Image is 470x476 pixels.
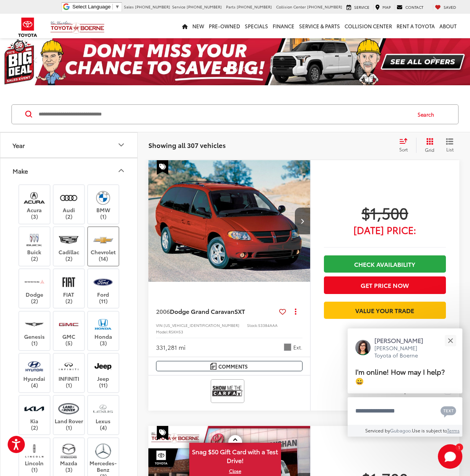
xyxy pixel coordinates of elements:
[72,4,120,10] a: Select Language​
[24,442,45,460] img: Vic Vaughan Toyota of Boerne in Boerne, TX)
[190,14,207,38] a: New
[190,444,280,467] span: Snag $50 Gift Card with a Test Drive!
[93,357,114,375] img: Vic Vaughan Toyota of Boerne in Boerne, TX)
[24,189,45,207] img: Vic Vaughan Toyota of Boerne in Boerne, TX)
[342,14,394,38] a: Collision Center
[88,400,119,431] label: Lexus (4)
[207,14,242,38] a: Pre-Owned
[54,357,85,388] label: INFINITI (1)
[54,400,85,431] label: Land Rover (1)
[258,322,278,328] span: 53384AAA
[19,400,50,431] label: Kia (2)
[441,405,456,418] svg: Text
[374,336,431,344] p: [PERSON_NAME]
[93,400,114,418] img: Vic Vaughan Toyota of Boerne in Boerne, TX)
[354,4,369,10] span: Service
[24,231,45,249] img: Vic Vaughan Toyota of Boerne in Boerne, TX)
[13,15,42,40] img: Toyota
[24,400,45,418] img: Vic Vaughan Toyota of Boerne in Boerne, TX)
[395,4,425,10] a: Contact
[382,4,391,10] span: Map
[438,402,459,419] button: Chat with SMS
[276,4,306,10] span: Collision Center
[210,363,216,369] img: Comments
[447,427,460,434] a: Terms
[88,315,119,346] label: Honda (3)
[148,160,311,282] img: 2006 Dodge Grand Caravan SXT
[373,4,393,10] a: Map
[58,231,79,249] img: Vic Vaughan Toyota of Boerne in Boerne, TX)
[54,189,85,220] label: Audi (2)
[156,322,164,328] span: VIN:
[93,189,114,207] img: Vic Vaughan Toyota of Boerne in Boerne, TX)
[324,203,446,222] span: $1,500
[0,158,138,183] button: MakeMake
[297,14,342,38] a: Service & Parts: Opens in a new tab
[247,322,258,328] span: Stock:
[135,4,170,10] span: [PHONE_NUMBER]
[440,138,459,153] button: List View
[54,315,85,346] label: GMC (5)
[324,276,446,294] button: Get Price Now
[88,357,119,388] label: Jeep (11)
[58,189,79,207] img: Vic Vaughan Toyota of Boerne in Boerne, TX)
[93,315,114,333] img: Vic Vaughan Toyota of Boerne in Boerne, TX)
[58,442,79,460] img: Vic Vaughan Toyota of Boerne in Boerne, TX)
[115,4,120,10] span: ▼
[148,160,311,282] a: 2006 Dodge Grand Caravan SXT2006 Dodge Grand Caravan SXT2006 Dodge Grand Caravan SXT2006 Dodge Gr...
[19,273,50,304] label: Dodge (2)
[324,302,446,319] a: Value Your Trade
[295,208,310,234] button: Next image
[58,400,79,418] img: Vic Vaughan Toyota of Boerne in Boerne, TX)
[284,343,291,351] span: Brilliant Black Crystal Pearlcoat
[24,315,45,333] img: Vic Vaughan Toyota of Boerne in Boerne, TX)
[234,307,245,315] span: SXT
[157,160,168,175] span: Special
[412,427,447,434] span: Use is subject to
[172,4,185,10] span: Service
[13,141,25,149] div: Year
[117,166,126,175] div: Make
[270,14,297,38] a: Finance
[237,4,272,10] span: [PHONE_NUMBER]
[156,307,276,315] a: 2006Dodge Grand CaravanSXT
[348,397,462,425] textarea: Type your message
[19,315,50,346] label: Genesis (1)
[93,442,114,460] img: Vic Vaughan Toyota of Boerne in Boerne, TX)
[164,322,239,328] span: [US_VEHICLE_IDENTIFICATION_NUMBER]
[390,427,412,434] a: Gubagoo.
[38,105,410,123] input: Search by Make, Model, or Keyword
[13,167,28,174] div: Make
[93,231,114,249] img: Vic Vaughan Toyota of Boerne in Boerne, TX)
[307,4,342,10] span: [PHONE_NUMBER]
[50,21,105,34] img: Vic Vaughan Toyota of Boerne
[410,105,445,124] button: Search
[458,445,460,449] span: 1
[19,442,50,473] label: Lincoln (1)
[226,4,236,10] span: Parts
[433,4,458,10] a: My Saved Vehicles
[156,343,185,352] div: 331,281 mi
[444,4,456,10] span: Saved
[169,329,183,335] span: RSKH53
[156,329,169,335] span: Model:
[124,4,134,10] span: Sales
[394,14,437,38] a: Rent a Toyota
[157,426,168,440] span: Special
[93,273,114,291] img: Vic Vaughan Toyota of Boerne in Boerne, TX)
[0,133,138,158] button: YearYear
[24,273,45,291] img: Vic Vaughan Toyota of Boerne in Boerne, TX)
[395,138,416,153] button: Select sort value
[88,273,119,304] label: Ford (11)
[374,344,431,359] p: [PERSON_NAME] Toyota of Boerne
[117,140,126,149] div: Year
[438,444,462,469] svg: Start Chat
[170,307,234,315] span: Dodge Grand Caravan
[242,14,270,38] a: Specials
[446,146,454,153] span: List
[72,4,111,10] span: Select Language
[293,344,302,351] span: Ext.
[355,366,445,386] span: I'm online! How may I help? 😀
